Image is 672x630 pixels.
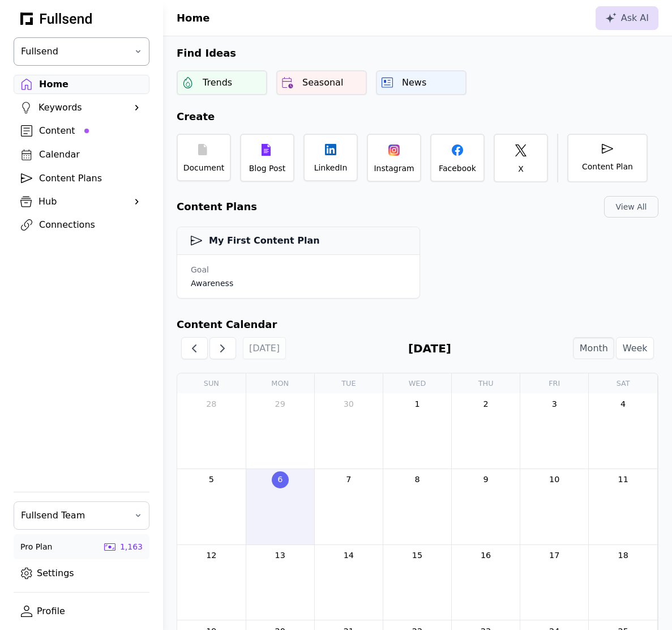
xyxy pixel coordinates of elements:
div: Instagram [374,163,414,174]
td: October 14, 2025 [314,544,383,620]
h1: Home [177,10,209,26]
a: October 18, 2025 [615,547,632,564]
a: October 13, 2025 [272,547,289,564]
div: awareness [191,278,233,289]
a: October 7, 2025 [340,471,357,488]
div: Content [39,124,142,138]
a: Profile [14,602,149,621]
div: Pro Plan [20,541,52,552]
td: October 11, 2025 [589,469,657,544]
div: View All [614,201,649,212]
td: October 3, 2025 [520,393,589,469]
a: Wednesday [409,373,426,393]
a: Sunday [204,373,219,393]
div: Document [183,162,225,173]
td: October 17, 2025 [520,544,589,620]
td: October 5, 2025 [177,469,246,544]
a: October 4, 2025 [615,395,632,412]
h2: Content Plans [177,199,257,215]
a: Content [14,121,149,141]
a: October 10, 2025 [546,471,563,488]
button: Month [573,337,614,359]
td: October 2, 2025 [452,393,520,469]
a: October 2, 2025 [477,395,494,412]
span: Fullsend [21,45,126,58]
a: Saturday [617,373,630,393]
a: October 9, 2025 [477,471,494,488]
a: October 17, 2025 [546,547,563,564]
button: Next Month [209,337,236,359]
button: Fullsend [14,37,149,66]
div: LinkedIn [314,162,348,173]
td: October 1, 2025 [383,393,451,469]
div: Blog Post [249,163,286,174]
a: Friday [549,373,560,393]
a: October 11, 2025 [615,471,632,488]
button: Ask AI [596,6,658,30]
a: Tuesday [341,373,356,393]
a: October 14, 2025 [340,547,357,564]
a: October 5, 2025 [203,471,220,488]
a: October 1, 2025 [409,395,426,412]
div: Trends [203,76,232,90]
a: October 8, 2025 [409,471,426,488]
button: View All [604,196,658,218]
h2: Find Ideas [163,45,672,61]
td: October 4, 2025 [589,393,657,469]
td: October 16, 2025 [452,544,520,620]
div: Keywords [38,101,125,114]
a: October 16, 2025 [477,547,494,564]
div: Connections [39,218,142,232]
td: October 18, 2025 [589,544,657,620]
div: Calendar [39,148,142,161]
a: Connections [14,215,149,235]
a: October 6, 2025 [272,471,289,488]
a: Home [14,75,149,94]
button: [DATE] [243,337,286,359]
div: Seasonal [302,76,343,90]
div: Facebook [439,163,476,174]
a: October 15, 2025 [409,547,426,564]
div: Home [39,78,142,91]
h3: My First Content Plan [191,234,320,248]
td: October 8, 2025 [383,469,451,544]
div: Ask AI [605,11,649,25]
div: News [402,76,426,90]
div: Content Plans [39,172,142,185]
td: October 9, 2025 [452,469,520,544]
h2: Content Calendar [177,317,658,333]
button: Previous Month [181,337,208,359]
div: Hub [38,195,125,208]
h2: Create [163,109,672,125]
td: October 13, 2025 [246,544,314,620]
td: October 7, 2025 [314,469,383,544]
button: Week [616,337,654,359]
td: September 30, 2025 [314,393,383,469]
a: October 3, 2025 [546,395,563,412]
a: Settings [14,564,149,583]
div: 1,163 [120,541,143,552]
a: Monday [271,373,289,393]
h2: [DATE] [408,340,451,357]
a: September 28, 2025 [203,395,220,412]
a: Thursday [478,373,494,393]
div: X [518,163,524,174]
a: Calendar [14,145,149,164]
a: September 29, 2025 [272,395,289,412]
td: September 28, 2025 [177,393,246,469]
td: October 15, 2025 [383,544,451,620]
a: September 30, 2025 [340,395,357,412]
span: Fullsend Team [21,509,126,522]
div: Content Plan [582,161,633,172]
a: Content Plans [14,169,149,188]
td: October 10, 2025 [520,469,589,544]
td: October 6, 2025 [246,469,314,544]
td: October 12, 2025 [177,544,246,620]
div: Goal [191,264,233,275]
td: September 29, 2025 [246,393,314,469]
a: October 12, 2025 [203,547,220,564]
button: Fullsend Team [14,501,149,530]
